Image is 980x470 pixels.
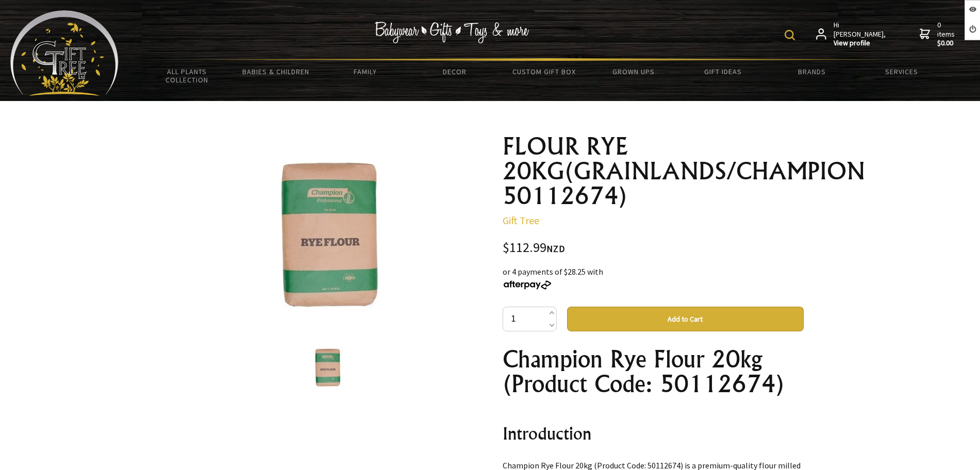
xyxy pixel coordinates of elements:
button: Add to Cart [567,307,804,331]
h2: Introduction [503,421,804,446]
span: NZD [546,243,565,255]
a: 0 items$0.00 [920,21,957,48]
a: Custom Gift Box [500,61,589,82]
img: Afterpay [503,280,552,290]
span: 0 items [937,20,957,48]
img: FLOUR RYE 20KG(GRAINLANDS/CHAMPION 50112674) [305,348,350,387]
a: Services [857,61,946,82]
div: $112.99 [503,241,804,255]
img: product search [785,30,795,40]
h1: Champion Rye Flour 20kg (Product Code: 50112674) [503,347,804,396]
img: FLOUR RYE 20KG(GRAINLANDS/CHAMPION 50112674) [241,159,413,309]
img: Babywear - Gifts - Toys & more [374,22,529,43]
div: or 4 payments of $28.25 with [503,265,804,290]
a: Decor [410,61,499,82]
img: Babyware - Gifts - Toys and more... [10,10,119,96]
a: All Plants Collection [142,61,231,91]
a: Gift Tree [503,214,539,227]
a: Grown Ups [589,61,678,82]
span: Hi [PERSON_NAME], [834,21,887,48]
strong: $0.00 [937,39,957,48]
a: Gift Ideas [678,61,767,82]
a: Brands [768,61,857,82]
a: Hi [PERSON_NAME],View profile [816,21,887,48]
a: Family [321,61,410,82]
strong: View profile [834,39,887,48]
h1: FLOUR RYE 20KG(GRAINLANDS/CHAMPION 50112674) [503,134,804,208]
a: Babies & Children [231,61,321,82]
